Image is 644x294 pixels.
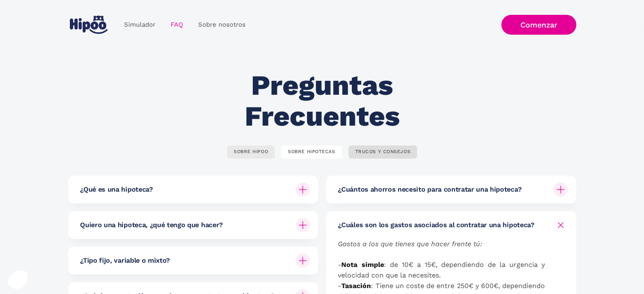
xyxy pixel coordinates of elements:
h6: Quiero una hipoteca, ¿qué tengo que hacer? [80,220,223,230]
a: Comenzar [501,15,576,35]
div: TRUCOS Y CONSEJOS [355,149,411,155]
strong: Nota simple [341,261,384,269]
a: Sobre nosotros [191,16,253,33]
a: home [68,12,110,37]
h2: Preguntas Frecuentes [196,70,448,132]
h6: ¿Cuáles son los gastos asociados al contratar una hipoteca? [338,220,534,230]
a: FAQ [163,16,191,33]
div: SOBRE HIPOTECAS [288,149,335,155]
a: Simulador [116,16,163,33]
h6: ¿Qué es una hipoteca? [80,185,152,194]
div: SOBRE HIPOO [234,149,268,155]
h6: ¿Cuántos ahorros necesito para contratar una hipoteca? [338,185,521,194]
em: Gastos a los que tienes que hacer frente tú: - [338,240,482,269]
strong: Tasación [341,282,371,290]
h6: ¿Tipo fijo, variable o mixto? [80,256,170,265]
